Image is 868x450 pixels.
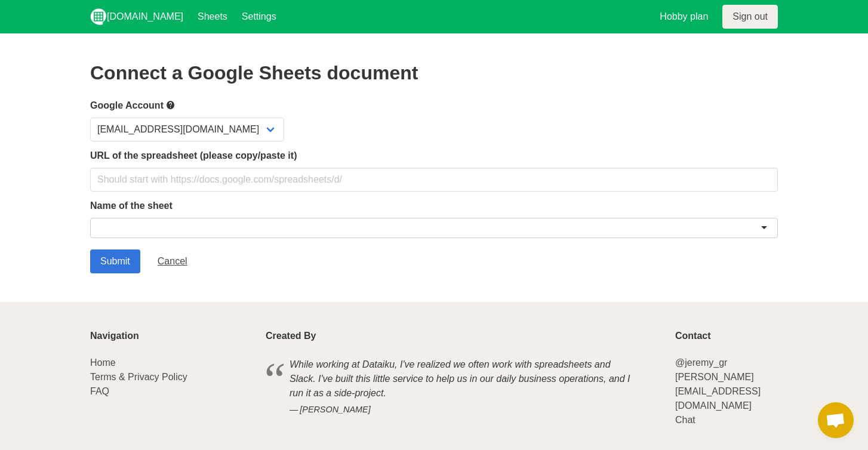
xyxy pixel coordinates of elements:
label: Google Account [90,98,778,113]
a: FAQ [90,386,109,396]
blockquote: While working at Dataiku, I've realized we often work with spreadsheets and Slack. I've built thi... [266,356,661,418]
input: Should start with https://docs.google.com/spreadsheets/d/ [90,168,778,192]
div: Open chat [818,402,854,438]
p: Contact [675,331,778,341]
p: Navigation [90,331,251,341]
a: Cancel [147,249,198,273]
input: Submit [90,249,140,273]
a: Terms & Privacy Policy [90,372,187,382]
label: URL of the spreadsheet (please copy/paste it) [90,149,778,163]
p: Created By [266,331,661,341]
cite: [PERSON_NAME] [290,403,637,417]
label: Name of the sheet [90,199,778,213]
a: [PERSON_NAME][EMAIL_ADDRESS][DOMAIN_NAME] [675,372,761,411]
a: Chat [675,415,695,425]
a: @jeremy_gr [675,357,727,368]
h2: Connect a Google Sheets document [90,62,778,84]
a: Sign out [722,5,778,29]
img: logo_v2_white.png [90,8,107,25]
a: Home [90,357,116,368]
